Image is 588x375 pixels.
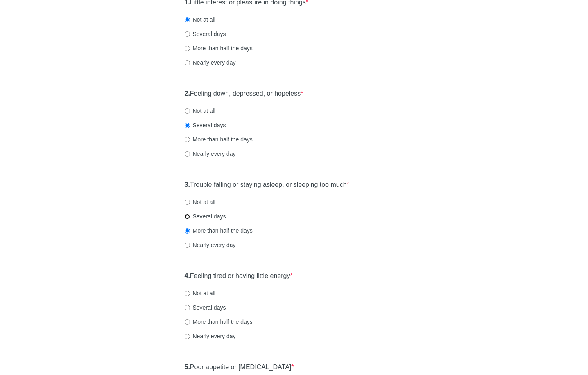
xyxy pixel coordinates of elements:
input: Not at all [185,291,190,296]
input: More than half the days [185,46,190,51]
input: Not at all [185,17,190,22]
input: Several days [185,31,190,37]
label: Nearly every day [185,150,236,158]
label: Nearly every day [185,241,236,249]
label: Poor appetite or [MEDICAL_DATA] [185,363,294,372]
label: Several days [185,30,226,38]
label: Several days [185,303,226,312]
label: Nearly every day [185,58,236,67]
strong: 3. [185,181,190,188]
input: Several days [185,214,190,219]
input: Nearly every day [185,243,190,248]
input: Several days [185,305,190,310]
label: Nearly every day [185,332,236,340]
input: Nearly every day [185,151,190,157]
input: Nearly every day [185,334,190,339]
label: More than half the days [185,318,253,326]
label: Several days [185,212,226,220]
strong: 4. [185,272,190,279]
input: More than half the days [185,137,190,142]
label: More than half the days [185,135,253,144]
input: More than half the days [185,228,190,234]
input: Nearly every day [185,60,190,65]
label: Feeling tired or having little energy [185,272,293,281]
strong: 2. [185,90,190,97]
input: Not at all [185,108,190,114]
input: More than half the days [185,319,190,325]
label: Not at all [185,289,215,297]
label: Not at all [185,16,215,24]
label: More than half the days [185,227,253,235]
label: Not at all [185,198,215,206]
label: More than half the days [185,44,253,52]
label: Trouble falling or staying asleep, or sleeping too much [185,180,349,190]
input: Not at all [185,200,190,205]
strong: 5. [185,364,190,371]
label: Several days [185,121,226,129]
label: Not at all [185,107,215,115]
label: Feeling down, depressed, or hopeless [185,89,303,99]
input: Several days [185,123,190,128]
